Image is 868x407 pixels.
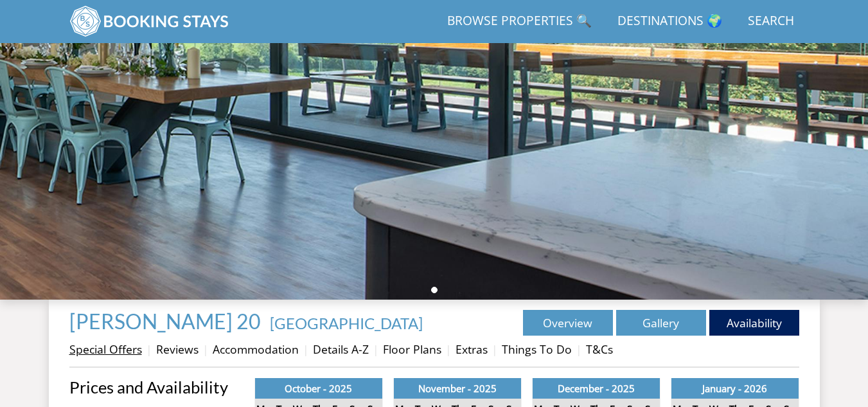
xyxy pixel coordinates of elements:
[265,314,423,332] span: -
[313,341,369,357] a: Details A-Z
[393,378,521,399] th: November - 2025
[69,341,142,357] a: Special Offers
[213,341,299,357] a: Accommodation
[709,310,799,336] a: Availability
[383,341,441,357] a: Floor Plans
[523,310,613,336] a: Overview
[502,341,572,357] a: Things To Do
[743,7,799,36] a: Search
[586,341,613,357] a: T&Cs
[69,378,244,396] a: Prices and Availability
[254,378,382,399] th: October - 2025
[270,314,423,332] a: [GEOGRAPHIC_DATA]
[69,5,230,37] img: BookingStays
[156,341,199,357] a: Reviews
[616,310,706,336] a: Gallery
[442,7,597,36] a: Browse Properties 🔍
[69,309,265,334] a: [PERSON_NAME] 20
[532,378,660,399] th: December - 2025
[456,341,488,357] a: Extras
[671,378,799,399] th: January - 2026
[612,7,727,36] a: Destinations 🌍
[69,309,261,334] span: [PERSON_NAME] 20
